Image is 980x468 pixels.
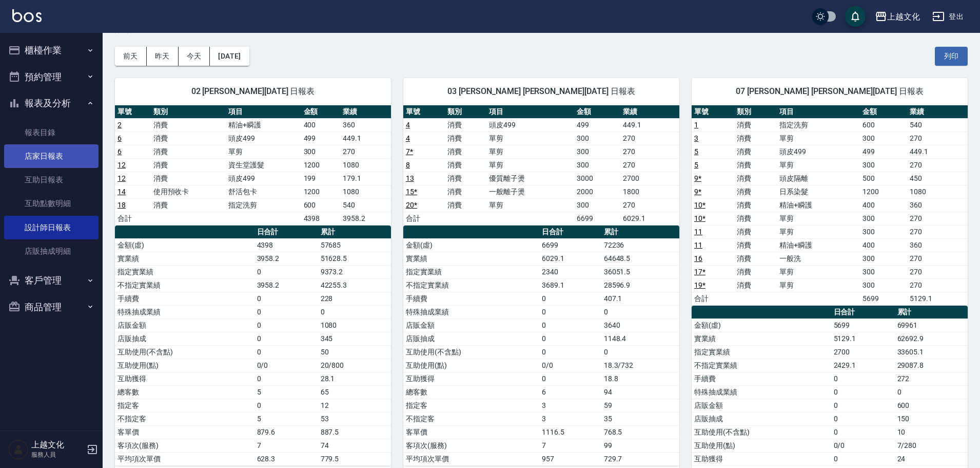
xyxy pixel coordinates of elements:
[860,225,907,238] td: 300
[539,278,601,292] td: 3689.1
[406,121,410,129] a: 4
[318,399,391,412] td: 12
[539,332,601,345] td: 0
[694,121,698,129] a: 1
[4,267,99,294] button: 客戶管理
[907,158,968,172] td: 270
[117,147,122,156] a: 6
[115,412,254,425] td: 不指定客
[777,212,860,225] td: 單剪
[445,172,486,185] td: 消費
[907,132,968,145] td: 270
[620,185,679,198] td: 1800
[301,158,341,172] td: 1200
[574,212,620,225] td: 6699
[254,372,318,385] td: 0
[115,105,151,119] th: 單號
[692,345,831,359] td: 指定實業績
[403,265,539,278] td: 指定實業績
[254,278,318,292] td: 3958.2
[301,198,341,212] td: 600
[318,305,391,319] td: 0
[601,412,679,425] td: 35
[860,132,907,145] td: 300
[734,278,777,292] td: 消費
[403,252,539,265] td: 實業績
[860,158,907,172] td: 300
[254,359,318,372] td: 0/0
[117,188,126,196] a: 14
[777,238,860,252] td: 精油+瞬護
[907,252,968,265] td: 270
[403,345,539,359] td: 互助使用(不含點)
[403,332,539,345] td: 店販抽成
[907,185,968,198] td: 1080
[928,7,968,26] button: 登出
[539,252,601,265] td: 6029.1
[692,319,831,332] td: 金額(虛)
[539,385,601,399] td: 6
[860,118,907,132] td: 600
[403,319,539,332] td: 店販金額
[907,198,968,212] td: 360
[692,105,968,306] table: a dense table
[895,306,968,319] th: 累計
[4,294,99,321] button: 商品管理
[117,201,126,209] a: 18
[620,145,679,158] td: 270
[318,372,391,385] td: 28.1
[907,265,968,278] td: 270
[734,145,777,158] td: 消費
[151,198,226,212] td: 消費
[539,412,601,425] td: 3
[254,226,318,239] th: 日合計
[871,6,924,27] button: 上越文化
[734,198,777,212] td: 消費
[127,86,379,97] span: 02 [PERSON_NAME][DATE] 日報表
[115,399,254,412] td: 指定客
[406,134,410,142] a: 4
[340,158,391,172] td: 1080
[539,292,601,305] td: 0
[226,145,301,158] td: 單剪
[895,372,968,385] td: 272
[301,118,341,132] td: 400
[4,192,99,215] a: 互助點數明細
[692,105,734,119] th: 單號
[486,172,574,185] td: 優質離子燙
[704,86,955,97] span: 07 [PERSON_NAME] [PERSON_NAME][DATE] 日報表
[574,105,620,119] th: 金額
[601,252,679,265] td: 64648.5
[4,37,99,64] button: 櫃檯作業
[907,292,968,305] td: 5129.1
[860,278,907,292] td: 300
[151,145,226,158] td: 消費
[777,132,860,145] td: 單剪
[4,64,99,90] button: 預約管理
[403,278,539,292] td: 不指定實業績
[734,238,777,252] td: 消費
[694,147,698,156] a: 5
[694,241,702,249] a: 11
[620,172,679,185] td: 2700
[734,212,777,225] td: 消費
[151,105,226,119] th: 類別
[486,198,574,212] td: 單剪
[692,399,831,412] td: 店販金額
[445,198,486,212] td: 消費
[4,90,99,117] button: 報表及分析
[831,359,895,372] td: 2429.1
[117,174,126,182] a: 12
[777,145,860,158] td: 頭皮499
[777,158,860,172] td: 單剪
[620,212,679,225] td: 6029.1
[734,265,777,278] td: 消費
[403,305,539,319] td: 特殊抽成業績
[340,132,391,145] td: 449.1
[574,118,620,132] td: 499
[895,385,968,399] td: 0
[831,385,895,399] td: 0
[115,332,254,345] td: 店販抽成
[403,105,445,119] th: 單號
[734,105,777,119] th: 類別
